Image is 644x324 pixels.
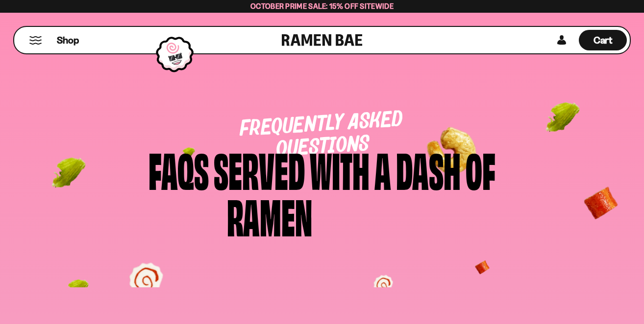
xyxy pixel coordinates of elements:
[250,1,394,11] span: October Prime Sale: 15% off Sitewide
[239,109,404,161] span: Frequently Asked Questions
[149,145,209,192] div: FAQs
[310,145,370,192] div: with
[227,192,312,238] div: Ramen
[396,145,461,192] div: Dash
[594,34,613,46] span: Cart
[29,36,42,45] button: Mobile Menu Trigger
[374,145,391,192] div: a
[214,145,305,192] div: Served
[57,34,79,47] span: Shop
[466,145,495,192] div: of
[579,27,627,53] div: Cart
[57,30,79,50] a: Shop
